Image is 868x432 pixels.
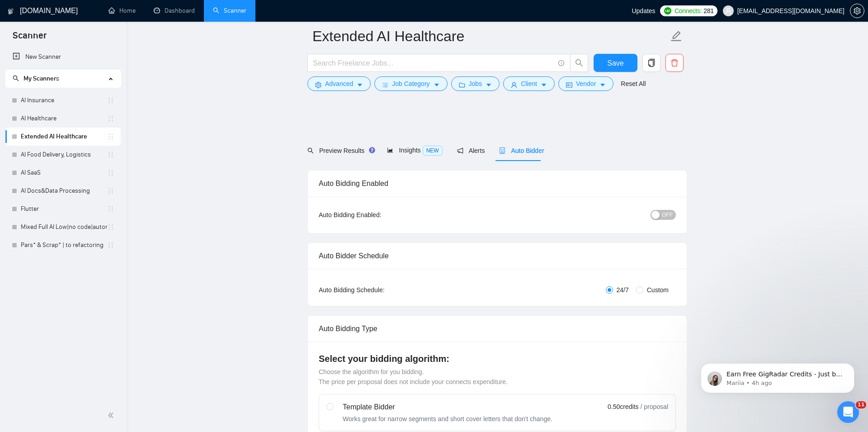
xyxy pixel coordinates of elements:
[13,48,113,66] a: New Scanner
[666,59,683,67] span: delete
[459,81,465,88] span: folder
[21,146,107,164] a: AI Food Delivery, Logistics
[213,7,246,14] a: searchScanner
[21,236,107,254] a: Pars* & Scrap* | to refactoring
[107,187,114,195] span: holder
[703,6,713,16] span: 281
[469,79,482,89] span: Jobs
[21,109,107,128] a: AI Healthcare
[457,147,463,154] span: notification
[319,243,676,269] div: Auto Bidder Schedule
[5,236,121,254] li: Pars* & Scrap* | to refactoring
[21,128,107,146] a: Extended AI Healthcare
[837,401,859,423] iframe: Intercom live chat
[642,54,660,72] button: copy
[5,218,121,236] li: Mixed Full AI Low|no code|automations
[434,81,440,88] span: caret-down
[5,91,121,109] li: AI Insurance
[599,81,606,88] span: caret-down
[665,54,684,72] button: delete
[725,8,731,14] span: user
[307,147,373,154] span: Preview Results
[558,76,613,91] button: idcardVendorcaret-down
[13,75,59,82] span: My Scanners
[107,223,114,231] span: holder
[608,402,638,412] span: 0.50 credits
[387,147,442,154] span: Insights
[13,75,19,81] span: search
[5,164,121,182] li: AI SaaS
[315,81,321,88] span: setting
[499,147,544,154] span: Auto Bidder
[21,164,107,182] a: AI SaaS
[5,109,121,128] li: AI Healthcare
[662,210,673,220] span: OFF
[5,29,54,48] span: Scanner
[319,316,676,342] div: Auto Bidding Type
[107,151,114,158] span: holder
[570,54,588,72] button: search
[621,79,646,89] a: Reset All
[107,169,114,176] span: holder
[325,79,353,89] span: Advanced
[687,344,868,408] iframe: Intercom notifications message
[850,4,864,18] button: setting
[643,285,672,295] span: Custom
[343,414,552,423] div: Works great for narrow segments and short cover letters that don't change.
[641,402,668,411] span: / proposal
[856,401,866,408] span: 11
[571,59,588,67] span: search
[21,91,107,109] a: AI Insurance
[307,76,371,91] button: settingAdvancedcaret-down
[607,57,623,69] span: Save
[486,81,492,88] span: caret-down
[423,146,443,156] span: NEW
[5,200,121,218] li: Flutter
[108,7,136,14] a: homeHome
[21,200,107,218] a: Flutter
[503,76,555,91] button: userClientcaret-down
[451,76,500,91] button: folderJobscaret-down
[5,48,121,66] li: New Scanner
[374,76,447,91] button: barsJob Categorycaret-down
[5,128,121,146] li: Extended AI Healthcare
[392,79,429,89] span: Job Category
[594,54,637,72] button: Save
[319,171,676,196] div: Auto Bidding Enabled
[457,147,485,154] span: Alerts
[8,4,14,19] img: logo
[357,81,363,88] span: caret-down
[643,59,660,67] span: copy
[670,30,682,42] span: edit
[382,81,388,88] span: bars
[511,81,517,88] span: user
[343,402,552,413] div: Template Bidder
[107,242,114,249] span: holder
[541,81,547,88] span: caret-down
[24,75,59,82] span: My Scanners
[576,79,596,89] span: Vendor
[664,7,671,14] img: upwork-logo.png
[387,147,393,153] span: area-chart
[613,285,632,295] span: 24/7
[154,7,195,14] a: dashboardDashboard
[675,6,702,16] span: Connects:
[521,79,537,89] span: Client
[108,411,117,420] span: double-left
[312,25,669,47] input: Scanner name...
[632,7,655,14] span: Updates
[850,7,864,14] a: setting
[107,133,114,140] span: holder
[5,182,121,200] li: AI Docs&Data Processing
[21,218,107,236] a: Mixed Full AI Low|no code|automations
[313,57,554,69] input: Search Freelance Jobs...
[307,147,314,154] span: search
[368,146,376,154] div: Tooltip anchor
[21,182,107,200] a: AI Docs&Data Processing
[5,146,121,164] li: AI Food Delivery, Logistics
[558,60,564,66] span: info-circle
